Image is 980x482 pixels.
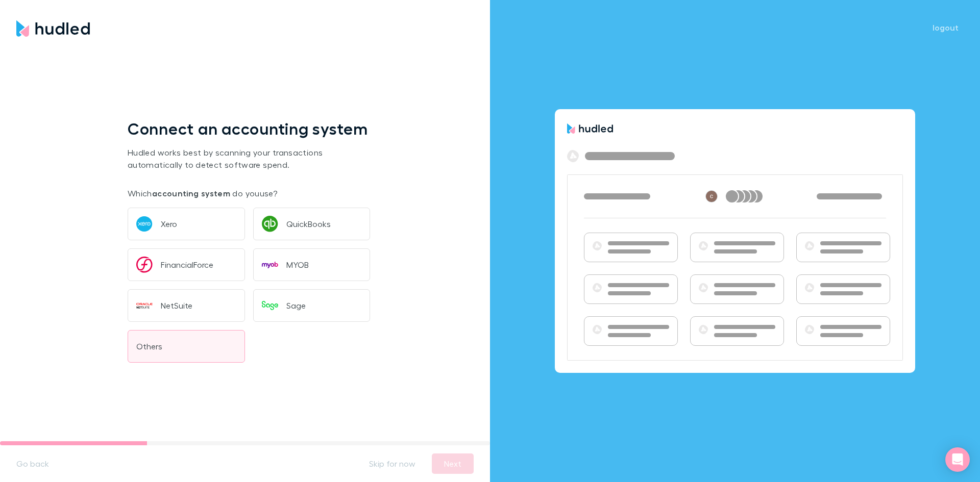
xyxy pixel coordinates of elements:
img: tool-placeholder.svg [805,241,814,250]
img: QuickBooks's Logo [262,216,278,232]
img: FinancialForce's Logo [136,257,153,273]
div: NetSuite [161,300,192,311]
img: MYOB's Logo [262,257,278,273]
button: Next [432,453,474,474]
button: Others [128,330,245,363]
img: logo [567,150,579,162]
div: Others [136,341,162,351]
button: QuickBooks [253,208,371,240]
button: NetSuite [128,289,245,322]
img: Xero's Logo [136,216,153,232]
p: Which do you use? [128,187,370,208]
img: tool-placeholder.svg [593,283,602,292]
div: Open Intercom Messenger [945,447,970,472]
img: tool-placeholder.svg [805,283,814,292]
button: MYOB [253,248,371,281]
strong: accounting system [152,188,230,198]
img: Sage's Logo [262,297,278,314]
button: Skip for now [361,455,424,472]
img: curoveda sales [706,191,717,202]
img: Hudled's Logo [567,123,613,134]
img: tool-placeholder.svg [699,325,708,334]
div: Sage [286,300,306,311]
button: Go back [8,455,57,472]
h1: Connect an accounting system [128,119,370,138]
div: QuickBooks [286,219,331,229]
div: MYOB [286,260,309,270]
div: Xero [161,219,177,229]
img: Hudled's Logo [16,20,90,37]
img: tool-placeholder.svg [593,325,602,334]
img: NetSuite's Logo [136,297,153,314]
img: tool-placeholder.svg [699,283,708,292]
button: FinancialForce [128,248,245,281]
button: Xero [128,208,245,240]
div: FinancialForce [161,260,213,270]
img: tool-placeholder.svg [593,241,602,250]
img: tool-placeholder.svg [699,241,708,250]
button: Sage [253,289,371,322]
p: Hudled works best by scanning your transactions automatically to detect software spend. [128,138,370,187]
img: tool-placeholder.svg [805,325,814,334]
button: logout [923,21,968,34]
